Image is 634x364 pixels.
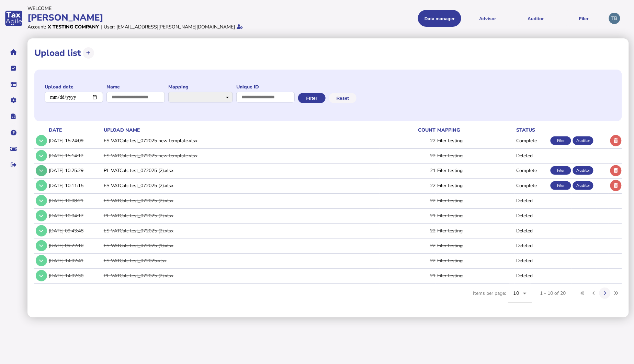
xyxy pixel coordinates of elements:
div: User: [104,24,115,30]
div: Auditor [573,181,593,190]
td: 22 [380,254,436,268]
button: Show/hide row detail [36,195,47,206]
td: [DATE] 15:14:12 [47,148,102,162]
button: Data manager [7,77,21,92]
th: count [380,126,436,134]
button: Delete upload [610,180,622,191]
div: 1 - 10 of 20 [540,290,566,296]
td: ES VATCalc test_072025 new template.xlsx [102,134,380,148]
button: Show/hide row detail [36,240,47,252]
td: ES VATCalc test_072025 (2).xlsx [102,194,380,208]
td: PL VATCalc test_072025 (2).xlsx [102,269,380,283]
td: [DATE] 10:04:17 [47,208,102,222]
td: Filer testing [436,223,515,238]
td: [DATE] 09:43:48 [47,223,102,238]
label: Name [106,84,165,90]
td: 21 [380,163,436,178]
td: Deleted [515,239,549,253]
button: Tasks [7,61,21,75]
td: 22 [380,179,436,193]
button: Filter [298,93,326,103]
td: 22 [380,134,436,148]
td: Deleted [515,254,549,268]
mat-form-field: Change page size [508,284,532,311]
td: Deleted [515,148,549,162]
td: ES VATCalc test_072025 (1).xlsx [102,239,380,253]
th: status [515,126,549,134]
th: date [47,126,102,134]
button: Last page [611,288,622,299]
button: Show/hide row detail [36,255,47,266]
td: [DATE] 15:24:09 [47,134,102,148]
button: Show/hide row detail [36,150,47,161]
td: [DATE] 10:08:21 [47,194,102,208]
th: mapping [436,126,515,134]
button: Show/hide row detail [36,165,47,177]
button: Delete upload [610,135,622,146]
label: Upload date [45,84,103,90]
td: Complete [515,134,549,148]
div: X Testing Company [48,24,99,30]
button: Reset [329,93,356,103]
button: Shows a dropdown of VAT Advisor options [466,10,509,27]
td: PL VATCalc test_072025 (2).xlsx [102,208,380,222]
button: Auditor [514,10,557,27]
label: Mapping [168,84,233,90]
h1: Upload list [34,47,81,59]
menu: navigate products [318,10,606,27]
button: Upload transactions [83,47,94,59]
button: First page [577,288,588,299]
button: Show/hide row detail [36,180,47,191]
button: Shows a dropdown of Data manager options [418,10,461,27]
td: ES VATCalc test_072025 (2).xlsx [102,179,380,193]
td: 21 [380,269,436,283]
td: [DATE] 09:22:10 [47,239,102,253]
td: Filer testing [436,179,515,193]
button: Help pages [7,125,21,140]
div: Filer [551,181,571,190]
button: Previous page [588,288,600,299]
button: Developer hub links [7,109,21,124]
th: upload name [102,126,380,134]
td: Deleted [515,269,549,283]
td: Filer testing [436,134,515,148]
td: [DATE] 14:02:30 [47,269,102,283]
div: Filer [551,166,571,175]
td: Deleted [515,208,549,222]
td: Filer testing [436,239,515,253]
button: Raise a support ticket [7,142,21,156]
td: Filer testing [436,269,515,283]
button: Delete upload [610,165,622,177]
div: [EMAIL_ADDRESS][PERSON_NAME][DOMAIN_NAME] [117,24,235,30]
button: Show/hide row detail [36,270,47,281]
button: Manage settings [7,93,21,108]
span: 10 [513,290,519,296]
div: Auditor [573,136,593,145]
div: Items per page: [473,284,532,311]
div: [PERSON_NAME] [27,12,315,24]
button: Next page [599,288,611,299]
td: Complete [515,179,549,193]
button: Filer [562,10,605,27]
div: Account: [27,24,46,30]
td: [DATE] 10:25:29 [47,163,102,178]
td: 22 [380,194,436,208]
td: Filer testing [436,194,515,208]
td: PL VATCalc test_072025 (2).xlsx [102,163,380,178]
td: Filer testing [436,254,515,268]
button: Home [7,45,21,59]
button: Show/hide row detail [36,135,47,146]
div: Profile settings [609,13,620,24]
td: 21 [380,208,436,222]
td: [DATE] 10:11:15 [47,179,102,193]
td: Filer testing [436,208,515,222]
button: Show/hide row detail [36,210,47,221]
div: Filer [551,136,571,145]
div: Auditor [573,166,593,175]
i: Email verified [237,24,243,29]
td: ES VATCalc test_072025 new template.xlsx [102,148,380,162]
div: | [101,24,102,30]
td: ES VATCalc test_072025 (2).xlsx [102,223,380,238]
td: [DATE] 14:02:41 [47,254,102,268]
